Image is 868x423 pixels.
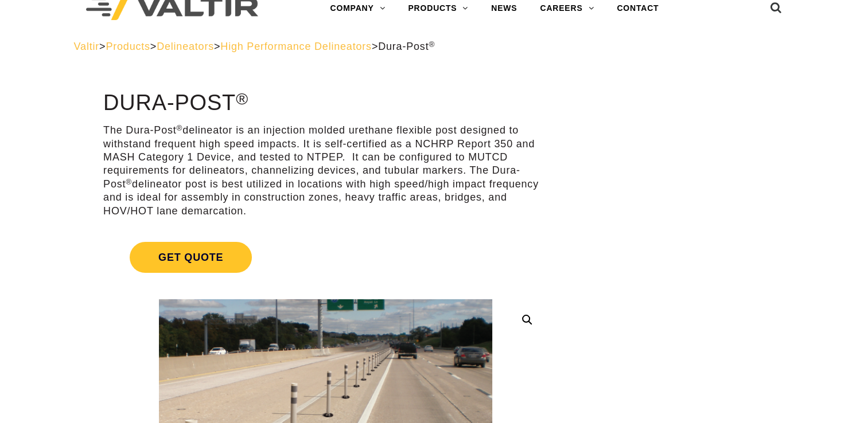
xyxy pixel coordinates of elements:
a: Valtir [74,41,99,52]
sup: ® [177,124,183,132]
a: Delineators [157,41,214,52]
sup: ® [429,40,435,49]
p: The Dura-Post delineator is an injection molded urethane flexible post designed to withstand freq... [103,124,548,218]
a: Get Quote [103,228,548,287]
div: > > > > [74,40,795,53]
sup: ® [126,178,132,186]
a: Products [106,41,150,52]
span: Get Quote [130,242,252,273]
h1: Dura-Post [103,91,548,115]
a: High Performance Delineators [220,41,372,52]
span: Dura-Post [378,41,435,52]
sup: ® [236,89,248,108]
